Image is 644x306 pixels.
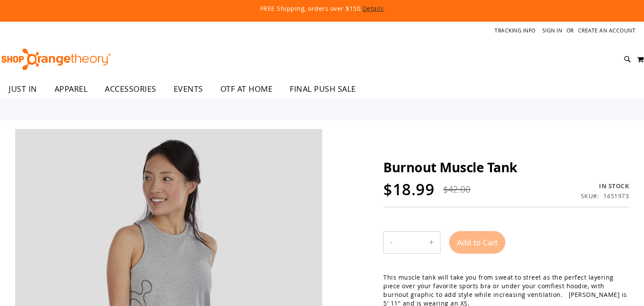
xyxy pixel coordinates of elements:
a: ACCESSORIES [96,79,165,99]
span: EVENTS [174,79,203,99]
span: FINAL PUSH SALE [290,79,356,99]
div: 1451973 [603,192,629,200]
a: Create an Account [578,27,636,34]
span: $18.99 [383,179,434,200]
input: Product quantity [399,232,423,253]
a: Details [362,4,384,13]
a: FINAL PUSH SALE [281,79,365,99]
p: FREE Shipping, orders over $150. [62,4,582,13]
strong: SKU [581,192,599,200]
a: Tracking Info [495,27,536,34]
span: JUST IN [9,79,37,99]
a: EVENTS [165,79,212,99]
button: Increase product quantity [423,232,440,253]
span: Burnout Muscle Tank [383,158,518,176]
div: Availability [581,182,629,190]
a: Sign In [542,27,563,34]
div: In stock [581,182,629,190]
span: ACCESSORIES [105,79,156,99]
a: OTF AT HOME [212,79,282,99]
span: $42.00 [443,184,470,195]
button: Decrease product quantity [384,232,399,253]
span: OTF AT HOME [220,79,273,99]
a: APPAREL [46,79,97,99]
span: APPAREL [55,79,88,99]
